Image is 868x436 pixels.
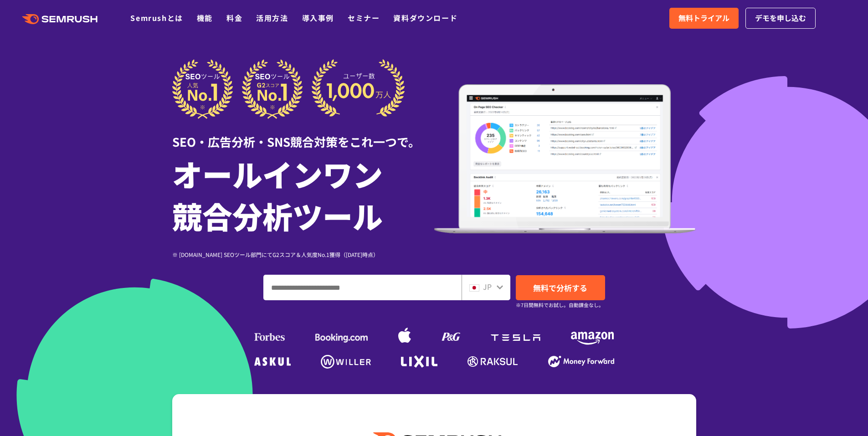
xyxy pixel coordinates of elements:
[669,8,739,29] a: 無料トライアル
[393,12,457,23] a: 資料ダウンロード
[483,281,492,292] span: JP
[745,8,816,29] a: デモを申し込む
[172,119,434,150] div: SEO・広告分析・SNS競合対策をこれ一つで。
[348,12,380,23] a: セミナー
[172,250,434,259] div: ※ [DOMAIN_NAME] SEOツール部門にてG2スコア＆人気度No.1獲得（[DATE]時点）
[302,12,334,23] a: 導入事例
[226,12,242,23] a: 料金
[264,275,461,300] input: ドメイン、キーワードまたはURLを入力してください
[516,301,604,309] small: ※7日間無料でお試し。自動課金なし。
[678,12,729,24] span: 無料トライアル
[516,275,605,300] a: 無料で分析する
[197,12,213,23] a: 機能
[130,12,183,23] a: Semrushとは
[172,153,434,236] h1: オールインワン 競合分析ツール
[533,282,587,293] span: 無料で分析する
[256,12,288,23] a: 活用方法
[755,12,806,24] span: デモを申し込む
